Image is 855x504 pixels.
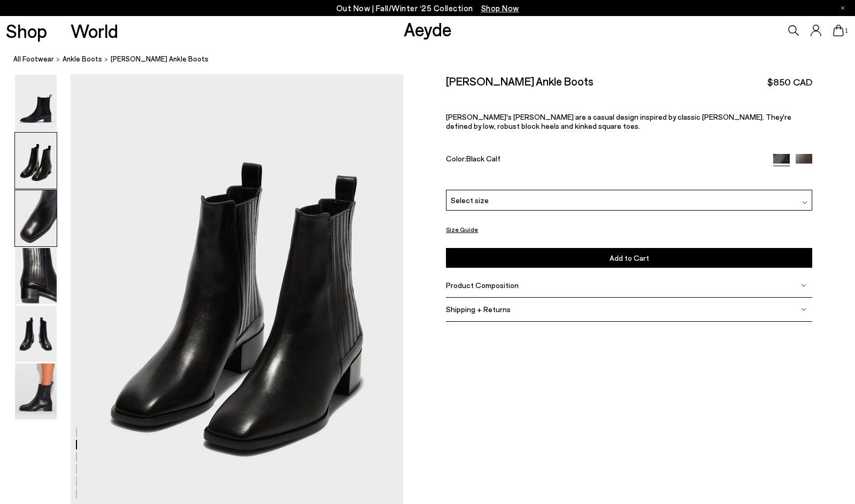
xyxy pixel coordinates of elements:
a: Shop [6,21,47,40]
span: Product Composition [446,281,519,290]
img: Neil Leather Ankle Boots - Image 3 [15,190,57,246]
button: Size Guide [446,222,478,236]
span: [PERSON_NAME]'s [PERSON_NAME] are a casual design inspired by classic [PERSON_NAME]. They're defi... [446,112,791,130]
span: Shipping + Returns [446,305,511,314]
img: Neil Leather Ankle Boots - Image 2 [15,133,57,189]
a: All Footwear [13,53,54,65]
img: Neil Leather Ankle Boots - Image 6 [15,363,57,420]
span: [PERSON_NAME] Ankle Boots [111,53,209,65]
span: ankle boots [63,55,102,63]
img: Neil Leather Ankle Boots - Image 5 [15,306,57,362]
img: svg%3E [802,200,807,205]
span: 1 [844,28,849,34]
div: Color: [446,154,761,166]
button: Add to Cart [446,248,812,268]
img: Neil Leather Ankle Boots - Image 1 [15,75,57,131]
a: 1 [833,25,844,36]
span: Add to Cart [610,253,649,262]
img: svg%3E [801,283,806,288]
img: svg%3E [801,307,806,312]
a: World [71,21,118,40]
span: Navigate to /collections/new-in [481,3,519,13]
img: Neil Leather Ankle Boots - Image 4 [15,248,57,304]
span: $850 CAD [767,75,812,89]
p: Out Now | Fall/Winter ‘25 Collection [336,2,519,15]
nav: breadcrumb [13,45,855,74]
span: Select size [451,195,489,206]
a: ankle boots [63,53,102,65]
a: Aeyde [404,18,452,40]
span: Black Calf [466,154,500,163]
h2: [PERSON_NAME] Ankle Boots [446,74,594,88]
